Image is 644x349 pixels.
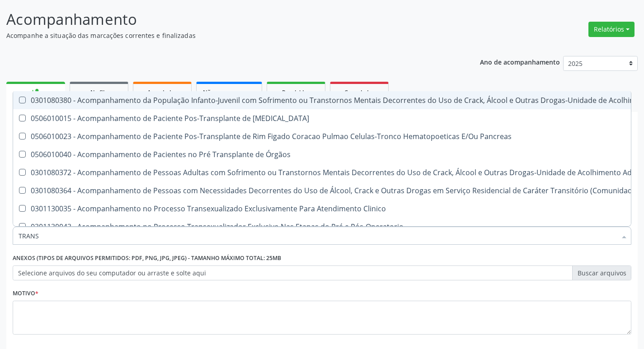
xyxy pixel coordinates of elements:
[6,31,448,40] p: Acompanhe a situação das marcações correntes e finalizadas
[588,22,635,37] button: Relatórios
[13,287,38,301] label: Motivo
[13,251,281,265] label: Anexos (Tipos de arquivos permitidos: PDF, PNG, JPG, JPEG) - Tamanho máximo total: 25MB
[90,88,108,96] span: Na fila
[203,88,255,96] span: Não compareceram
[6,8,448,31] p: Acompanhamento
[19,227,616,245] input: Buscar por procedimentos
[480,56,560,67] p: Ano de acompanhamento
[31,87,41,97] div: person_add
[344,88,375,96] span: Cancelados
[282,88,310,96] span: Resolvidos
[147,88,177,96] span: Agendados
